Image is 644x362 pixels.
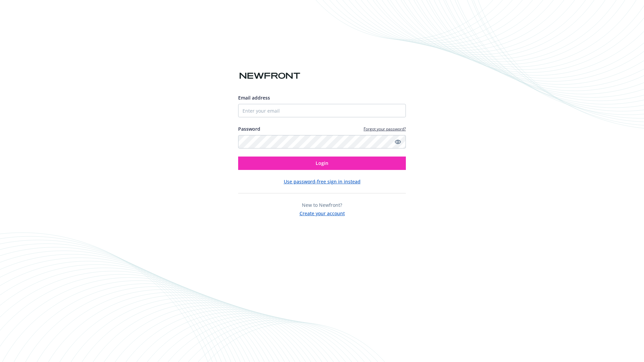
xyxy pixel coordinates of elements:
[300,208,345,217] button: Create your account
[316,160,328,166] span: Login
[302,202,342,208] span: New to Newfront?
[238,135,406,148] input: Enter your password
[238,125,260,132] label: Password
[238,95,270,101] span: Email address
[394,138,402,146] a: Show password
[238,104,406,117] input: Enter your email
[364,126,406,132] a: Forgot your password?
[238,70,302,82] img: Newfront logo
[238,157,406,170] button: Login
[284,178,361,185] button: Use password-free sign in instead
